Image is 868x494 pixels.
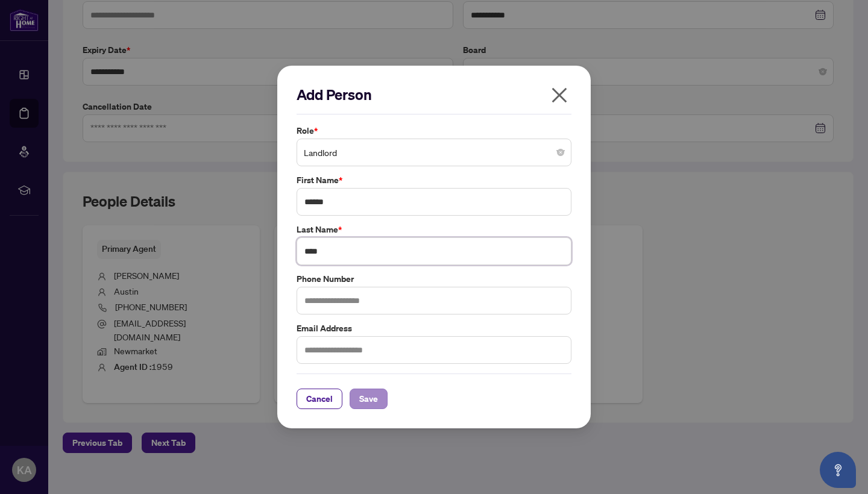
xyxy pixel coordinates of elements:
span: close [550,86,569,105]
label: Role [297,124,571,137]
button: Save [350,389,388,409]
h2: Add Person [297,85,571,104]
span: Landlord [304,141,564,164]
label: First Name [297,174,571,187]
button: Cancel [297,389,342,409]
label: Email Address [297,322,571,335]
button: Open asap [820,452,856,488]
span: Cancel [306,389,333,408]
label: Phone Number [297,272,571,286]
span: close-circle [557,149,564,156]
span: Save [359,389,378,408]
label: Last Name [297,223,571,236]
